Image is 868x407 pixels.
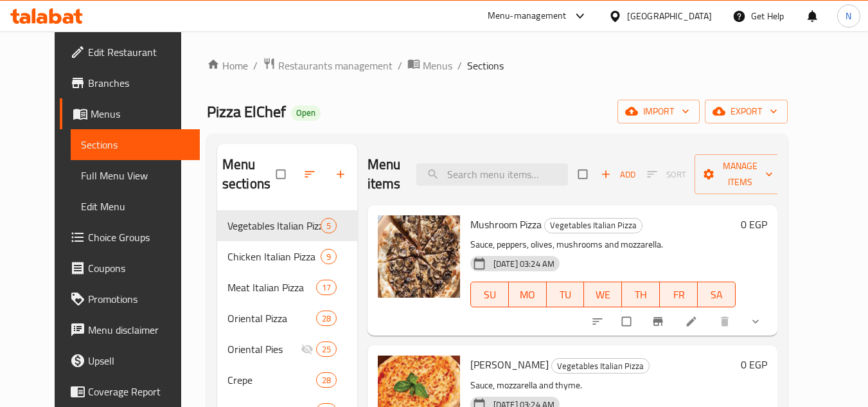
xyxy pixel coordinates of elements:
span: [DATE] 03:24 AM [488,258,560,270]
span: Edit Menu [81,199,190,214]
span: 17 [317,282,336,294]
span: Select all sections [269,162,296,186]
span: 28 [317,374,336,386]
div: Vegetables Italian Pizza [544,218,642,233]
span: Select to update [614,309,641,334]
button: SA [698,282,736,307]
span: MO [514,285,542,304]
span: Menu disclaimer [88,322,190,338]
div: items [321,249,337,264]
h2: Menu items [368,155,401,194]
div: Menu-management [488,8,567,24]
span: Vegetables Italian Pizza [545,218,642,233]
span: SA [703,285,731,304]
a: Menus [60,98,200,129]
span: SU [476,285,504,304]
span: N [846,9,851,23]
span: Upsell [88,353,190,368]
a: Full Menu View [71,160,200,191]
span: Manage items [705,158,775,190]
div: items [316,311,337,326]
button: WE [584,282,622,307]
span: 9 [321,251,336,263]
a: Restaurants management [263,57,393,74]
div: Vegetables Italian Pizza5 [217,210,357,241]
span: Promotions [88,291,190,307]
span: Coverage Report [88,384,190,399]
li: / [253,58,258,73]
h6: 0 EGP [741,215,767,233]
span: Sort sections [296,160,326,188]
span: Mushroom Pizza [470,215,542,234]
div: Chicken Italian Pizza9 [217,241,357,272]
button: show more [741,307,772,336]
div: Vegetables Italian Pizza [551,358,650,374]
a: Promotions [60,284,200,314]
span: Sections [81,137,190,152]
div: items [316,372,337,388]
div: Oriental Pizza28 [217,303,357,334]
button: MO [509,282,547,307]
span: TH [627,285,655,304]
a: Edit Menu [71,191,200,222]
span: Menus [91,106,190,122]
div: items [316,341,337,357]
button: delete [711,307,741,336]
span: Select section first [639,165,695,185]
span: import [628,104,689,120]
span: Oriental Pizza [227,311,316,326]
div: items [321,218,337,233]
div: Meat Italian Pizza [227,280,316,295]
button: SU [470,282,509,307]
button: TH [622,282,660,307]
div: Open [291,105,321,121]
a: Home [207,58,248,73]
span: Oriental Pies [227,341,301,357]
a: Coverage Report [60,376,200,407]
span: Add item [598,165,639,185]
button: import [617,100,700,123]
div: Crepe28 [217,365,357,395]
span: Sections [467,58,504,73]
a: Menus [407,57,452,74]
span: [PERSON_NAME] [470,355,549,374]
span: Coupons [88,260,190,276]
a: Edit menu item [685,315,700,328]
li: / [457,58,462,73]
button: Branch-specific-item [644,307,675,336]
div: Oriental Pies25 [217,334,357,365]
span: 28 [317,312,336,325]
span: Open [291,107,321,118]
svg: Show Choices [749,315,762,328]
a: Branches [60,68,200,98]
h6: 0 EGP [741,356,767,374]
span: Add [601,167,635,182]
span: WE [589,285,617,304]
span: 25 [317,343,336,356]
img: Mushroom Pizza [378,215,460,298]
span: Chicken Italian Pizza [227,249,321,264]
button: Manage items [695,154,786,194]
a: Upsell [60,345,200,376]
nav: breadcrumb [207,57,788,74]
div: Meat Italian Pizza17 [217,272,357,303]
span: FR [665,285,693,304]
span: Pizza ElChef [207,97,286,126]
div: [GEOGRAPHIC_DATA] [627,9,712,23]
svg: Inactive section [301,343,314,356]
p: Sauce, peppers, olives, mushrooms and mozzarella. [470,237,736,253]
h2: Menu sections [222,155,276,194]
span: Vegetables Italian Pizza [552,359,649,374]
button: export [705,100,788,123]
a: Edit Restaurant [60,37,200,68]
span: Menus [423,58,452,73]
span: Crepe [227,372,316,388]
a: Menu disclaimer [60,314,200,345]
span: Choice Groups [88,230,190,245]
span: Vegetables Italian Pizza [227,218,321,233]
button: TU [547,282,585,307]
